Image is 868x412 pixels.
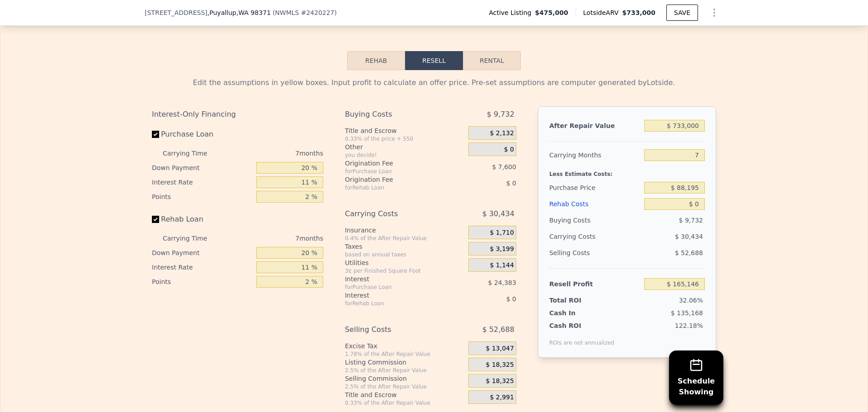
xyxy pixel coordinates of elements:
[301,9,334,16] span: # 2420227
[535,8,568,17] span: $475,000
[152,189,253,204] div: Points
[152,211,253,227] label: Rehab Loan
[490,393,514,402] span: $ 2,991
[490,229,514,237] span: $ 1,710
[482,322,514,338] span: $ 52,688
[345,275,446,284] div: Interest
[666,5,698,21] button: SAVE
[549,308,606,317] div: Cash In
[347,51,405,70] button: Rehab
[345,159,446,168] div: Origination Fee
[152,246,253,260] div: Down Payment
[405,51,463,70] button: Resell
[345,235,465,242] div: 0.4% of the After Repair Value
[679,297,703,304] span: 32.06%
[152,275,253,289] div: Points
[345,126,465,135] div: Title and Escrow
[225,146,323,161] div: 7 months
[675,322,703,329] span: 122.18%
[486,345,514,353] span: $ 13,047
[345,267,465,275] div: 3¢ per Finished Square Foot
[486,361,514,369] span: $ 18,325
[671,309,703,317] span: $ 135,168
[549,118,641,134] div: After Repair Value
[345,291,446,300] div: Interest
[549,212,641,228] div: Buying Costs
[675,233,703,240] span: $ 30,434
[549,180,641,196] div: Purchase Price
[273,8,337,17] div: ( )
[489,8,535,17] span: Active Listing
[490,245,514,253] span: $ 3,199
[345,184,446,191] div: for Rehab Loan
[225,231,323,246] div: 7 months
[490,261,514,270] span: $ 1,144
[486,377,514,385] span: $ 18,325
[345,251,465,258] div: based on annual taxes
[152,260,253,275] div: Interest Rate
[345,106,446,123] div: Buying Costs
[152,161,253,175] div: Down Payment
[549,296,606,305] div: Total ROI
[669,350,723,405] button: ScheduleShowing
[345,350,465,358] div: 1.78% of the After Repair Value
[275,9,299,16] span: NWMLS
[152,77,716,88] div: Edit the assumptions in yellow boxes. Input profit to calculate an offer price. Pre-set assumptio...
[488,279,516,286] span: $ 24,383
[549,330,614,346] div: ROIs are not annualized
[345,142,465,152] div: Other
[482,206,514,222] span: $ 30,434
[152,106,323,123] div: Interest-Only Financing
[345,152,465,159] div: you decide!
[549,147,641,163] div: Carrying Months
[152,175,253,189] div: Interest Rate
[236,9,271,16] span: , WA 98371
[549,245,641,261] div: Selling Costs
[549,196,641,212] div: Rehab Costs
[163,231,222,246] div: Carrying Time
[345,258,465,267] div: Utilities
[487,106,514,123] span: $ 9,732
[152,131,159,138] input: Purchase Loan
[549,321,614,330] div: Cash ROI
[549,163,705,180] div: Less Estimate Costs:
[345,358,465,367] div: Listing Commission
[345,242,465,251] div: Taxes
[345,367,465,374] div: 2.5% of the After Repair Value
[145,8,208,17] span: [STREET_ADDRESS]
[345,322,446,338] div: Selling Costs
[463,51,521,70] button: Rental
[622,9,656,16] span: $733,000
[345,135,465,142] div: 0.33% of the price + 550
[506,180,516,187] span: $ 0
[345,175,446,184] div: Origination Fee
[675,249,703,256] span: $ 52,688
[490,129,514,137] span: $ 2,132
[549,276,641,292] div: Resell Profit
[345,284,446,291] div: for Purchase Loan
[208,8,271,17] span: , Puyallup
[583,8,622,17] span: Lotside ARV
[163,146,222,161] div: Carrying Time
[679,217,703,224] span: $ 9,732
[345,300,446,307] div: for Rehab Loan
[492,163,516,170] span: $ 7,600
[506,295,516,303] span: $ 0
[345,206,446,222] div: Carrying Costs
[345,399,465,407] div: 0.33% of the After Repair Value
[345,390,465,399] div: Title and Escrow
[345,168,446,175] div: for Purchase Loan
[345,383,465,390] div: 2.5% of the After Repair Value
[152,216,159,223] input: Rehab Loan
[345,341,465,350] div: Excise Tax
[152,126,253,142] label: Purchase Loan
[549,228,606,245] div: Carrying Costs
[345,374,465,383] div: Selling Commission
[504,146,514,154] span: $ 0
[345,226,465,235] div: Insurance
[705,4,723,22] button: Show Options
